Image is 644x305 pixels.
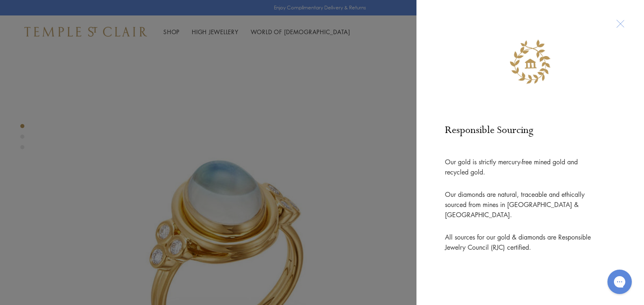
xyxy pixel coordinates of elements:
p: Our diamonds are natural, traceable and ethically sourced from mines in [GEOGRAPHIC_DATA] & [GEOG... [445,190,591,232]
p: Our gold is strictly mercury-free mined gold and recycled gold. [445,157,591,190]
p: All sources for our gold & diamonds are Responsible Jewelry Council (RJC) certified. [445,232,591,265]
iframe: Gorgias live chat messenger [603,267,636,297]
p: Responsible Sourcing [445,124,628,157]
